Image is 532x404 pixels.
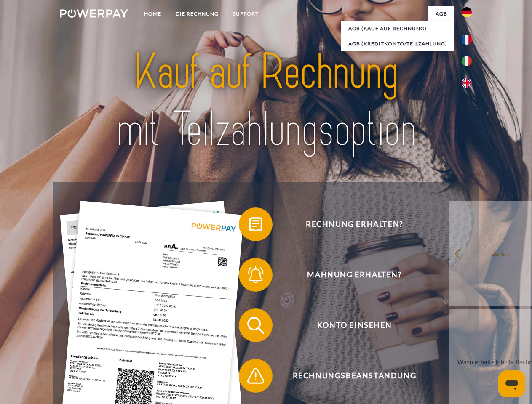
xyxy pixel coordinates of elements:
[428,6,454,21] a: agb
[251,308,457,342] span: Konto einsehen
[462,35,472,45] img: fr
[239,359,458,393] button: Rechnungsbeanstandung
[462,7,472,17] img: de
[245,365,266,386] img: qb_warning.svg
[239,308,458,342] button: Konto einsehen
[137,6,168,21] a: Home
[245,214,266,235] img: qb_bill.svg
[226,6,266,21] a: SUPPORT
[341,36,454,51] a: AGB (Kreditkonto/Teilzahlung)
[251,258,457,292] span: Mahnung erhalten?
[498,370,525,397] iframe: Schaltfläche zum Öffnen des Messaging-Fensters
[239,207,458,241] button: Rechnung erhalten?
[245,315,266,336] img: qb_search.svg
[168,6,226,21] a: DIE RECHNUNG
[462,78,472,88] img: en
[462,56,472,66] img: it
[251,207,457,241] span: Rechnung erhalten?
[341,21,454,36] a: AGB (Kauf auf Rechnung)
[239,258,458,292] button: Mahnung erhalten?
[80,40,452,161] img: title-powerpay_de.svg
[245,264,266,285] img: qb_bell.svg
[60,9,128,18] img: logo-powerpay-white.svg
[251,359,457,393] span: Rechnungsbeanstandung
